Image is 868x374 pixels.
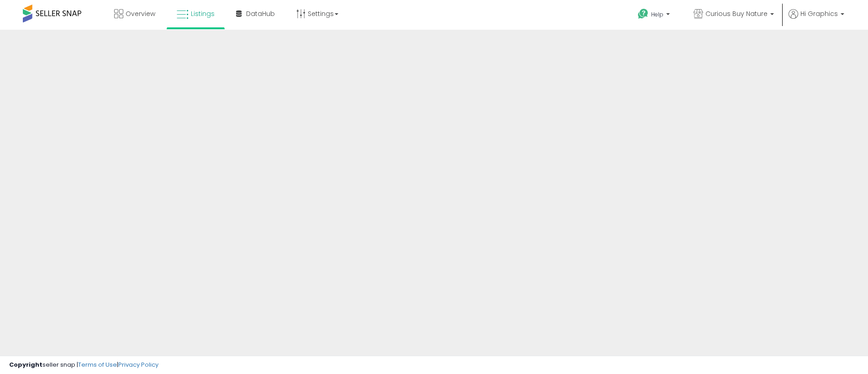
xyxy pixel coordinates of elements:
a: Help [631,1,679,30]
a: Privacy Policy [118,360,158,369]
a: Hi Graphics [789,9,844,30]
a: Terms of Use [78,360,117,369]
span: Listings [191,9,215,18]
span: Help [651,11,663,18]
span: Curious Buy Nature [705,9,768,18]
strong: Copyright [9,360,42,369]
div: seller snap | | [9,361,158,369]
span: Hi Graphics [800,9,838,18]
span: Overview [126,9,155,18]
i: Get Help [637,8,649,20]
span: DataHub [246,9,275,18]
